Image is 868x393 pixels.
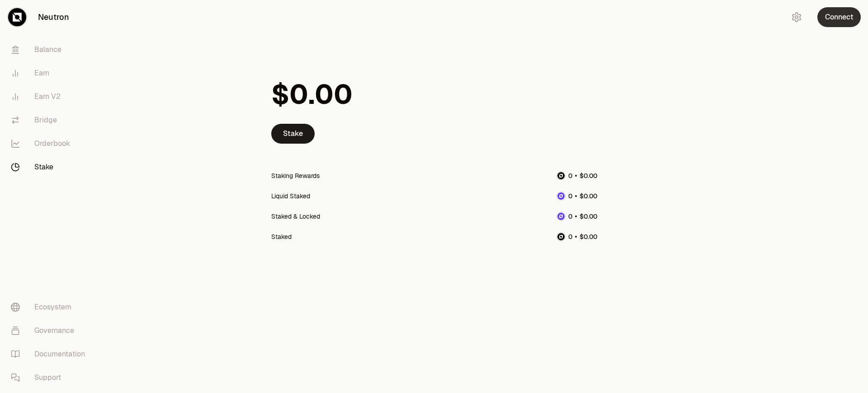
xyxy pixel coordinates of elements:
[271,192,310,201] div: Liquid Staked
[4,108,98,132] a: Bridge
[4,132,98,155] a: Orderbook
[4,38,98,61] a: Balance
[271,212,320,221] div: Staked & Locked
[557,172,565,179] img: NTRN Logo
[271,171,320,180] div: Staking Rewards
[4,366,98,389] a: Support
[557,192,565,200] img: dNTRN Logo
[557,213,565,220] img: dNTRN Logo
[4,155,98,179] a: Stake
[271,124,315,144] a: Stake
[557,233,565,240] img: NTRN Logo
[271,232,292,241] div: Staked
[4,295,98,319] a: Ecosystem
[817,7,861,27] button: Connect
[4,85,98,108] a: Earn V2
[4,342,98,366] a: Documentation
[4,319,98,342] a: Governance
[4,61,98,85] a: Earn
